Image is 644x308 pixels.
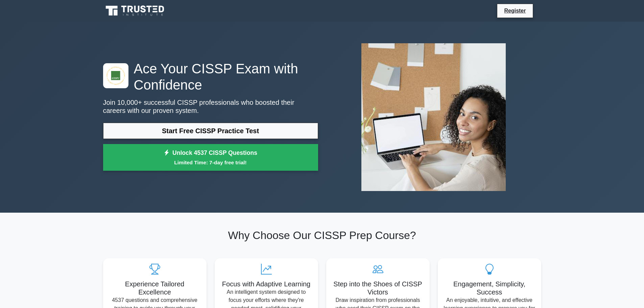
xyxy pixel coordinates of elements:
h5: Experience Tailored Excellence [109,280,201,296]
p: Join 10,000+ successful CISSP professionals who boosted their careers with our proven system. [103,98,318,115]
h1: Ace Your CISSP Exam with Confidence [103,61,318,93]
a: Register [500,6,530,15]
h5: Step into the Shoes of CISSP Victors [332,280,424,296]
h5: Focus with Adaptive Learning [220,280,313,288]
h2: Why Choose Our CISSP Prep Course? [103,229,541,242]
a: Start Free CISSP Practice Test [103,123,318,139]
h5: Engagement, Simplicity, Success [443,280,536,296]
a: Unlock 4537 CISSP QuestionsLimited Time: 7-day free trial! [103,144,318,171]
small: Limited Time: 7-day free trial! [112,159,310,166]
